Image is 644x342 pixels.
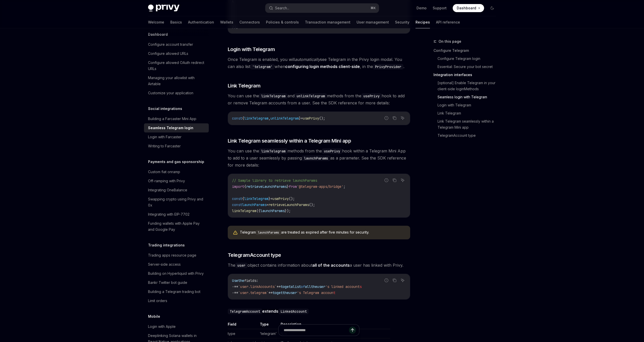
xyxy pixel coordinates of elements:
[244,196,268,201] span: linkTelegram
[148,289,200,295] div: Building a Telegram trading bot
[438,63,500,71] a: Essential: Secure your bot secret
[228,56,410,70] span: Once Telegram is enabled, you will see Telegram in the Privy login modal. You can also list when ...
[383,115,390,121] button: Report incorrect code
[302,155,330,161] code: launchParams
[295,93,327,99] code: unlinkTelegram
[148,178,185,184] div: Off-ramping with Privy
[148,125,193,131] div: Seamless Telegram login
[289,184,297,189] span: from
[244,278,256,283] span: fields
[297,184,343,189] span: '@telegram-apps/bridge'
[283,290,289,295] span: the
[148,169,180,175] div: Custom fiat onramp
[220,16,233,28] a: Wallets
[488,4,496,12] button: Toggle dark mode
[144,296,209,305] a: Limit orders
[148,220,206,233] div: Funding wallets with Apple Pay and Google Pay
[148,41,193,48] div: Configure account transfer
[268,196,271,201] span: }
[235,263,247,268] code: user
[144,58,209,73] a: Configure allowed OAuth redirect URLs
[148,261,181,267] div: Server-side access
[259,93,287,99] code: linkTelegram
[232,178,317,183] span: // Sample library to retrieve launchParams
[170,16,182,28] a: Basics
[240,230,405,235] div: Telegram are treated as expired after five minutes for security.
[281,284,285,289] span: to
[273,290,277,295] span: to
[370,6,376,10] span: ⌘ K
[333,290,335,295] span: t
[228,92,410,106] span: You can use the and methods from the hook to add or remove Telegram accounts from a user. See the...
[391,115,398,121] button: Copy the contents from the code block
[399,177,406,184] button: Ask AI
[148,5,179,12] img: dark logo
[265,4,379,13] button: Search...⌘K
[438,79,500,93] a: [optional] Enable Telegram in your client-side loginMethods
[285,64,360,69] a: configuring login methods client-side
[297,290,333,295] span: 's Telegram accoun
[399,115,406,121] button: Ask AI
[228,322,258,329] th: Field
[357,16,389,28] a: User management
[373,64,403,70] code: PrivyProvider
[232,25,238,29] span: });
[433,47,500,55] a: Configure Telegram
[246,184,287,189] span: retrieveLaunchParams
[228,82,261,89] span: Link Telegram
[438,109,500,117] a: Link Telegram
[275,5,289,11] div: Search...
[148,159,204,165] h5: Payments and gas sponsorship
[144,49,209,58] a: Configure allowed URLs
[148,90,193,96] div: Customize your application
[453,4,484,12] a: Dashboard
[144,132,209,142] a: Login with Farcaster
[148,143,181,149] div: Writing to Farcaster
[144,322,209,331] a: Login with Apple
[148,313,160,320] h5: Mobile
[144,269,209,278] a: Building on Hyperliquid with Privy
[244,116,268,121] span: linkTelegram
[148,51,188,57] div: Configure allowed URLs
[391,277,398,284] button: Copy the contents from the code block
[148,16,164,28] a: Welcome
[144,260,209,269] a: Server-side access
[343,184,345,189] span: ;
[148,187,187,193] div: Integrating OneBalance
[289,196,295,201] span: ();
[256,230,281,235] code: launchParams
[295,57,320,62] em: automatically
[144,114,209,123] a: Building a Farcaster Mini App
[436,16,460,28] a: API reference
[271,116,299,121] span: unlinkTelegram
[144,176,209,186] a: Off-ramping with Privy
[144,167,209,176] a: Custom fiat onramp
[148,324,176,330] div: Login with Apple
[317,284,325,289] span: user
[322,148,342,154] code: usePrivy
[285,284,291,289] span: get
[148,252,196,258] div: Trading apps resource page
[144,287,209,296] a: Building a Telegram trading bot
[232,290,234,295] span: -
[303,116,319,121] span: usePrivy
[256,209,260,213] span: ({
[291,284,293,289] span: a
[238,278,244,283] span: the
[148,242,185,248] h5: Trading integrations
[242,196,244,201] span: {
[287,184,289,189] span: }
[148,270,204,277] div: Building on Hyperliquid with Privy
[311,284,317,289] span: the
[383,177,390,184] button: Report incorrect code
[395,16,409,28] a: Security
[289,290,297,295] span: user
[259,148,287,154] code: linkTelegram
[383,277,390,284] button: Report incorrect code
[244,184,246,189] span: {
[285,209,291,213] span: });
[433,6,447,11] a: Support
[144,278,209,287] a: Bankr Twitter bot guide
[144,73,209,88] a: Managing your allowlist with Airtable
[228,309,262,314] code: TelegramAccount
